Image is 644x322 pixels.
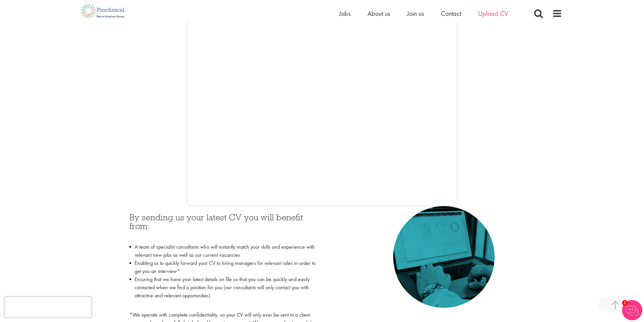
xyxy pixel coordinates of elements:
[407,9,424,18] a: Join us
[129,259,317,275] li: Enabling us to quickly forward your CV to hiring managers for relevant roles in order to get you ...
[622,300,642,320] img: Chatbot
[5,297,91,317] iframe: reCAPTCHA
[339,9,351,18] a: Jobs
[129,275,317,308] li: Ensuring that we have your latest details on file so that you can be quickly and easily contacted...
[441,9,461,18] a: Contact
[129,213,317,240] h3: By sending us your latest CV you will benefit from:
[622,300,628,306] span: 1
[367,9,390,18] a: About us
[478,9,508,18] a: Upload CV
[129,243,317,259] li: A team of specialist consultants who will instantly match your skills and experience with relevan...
